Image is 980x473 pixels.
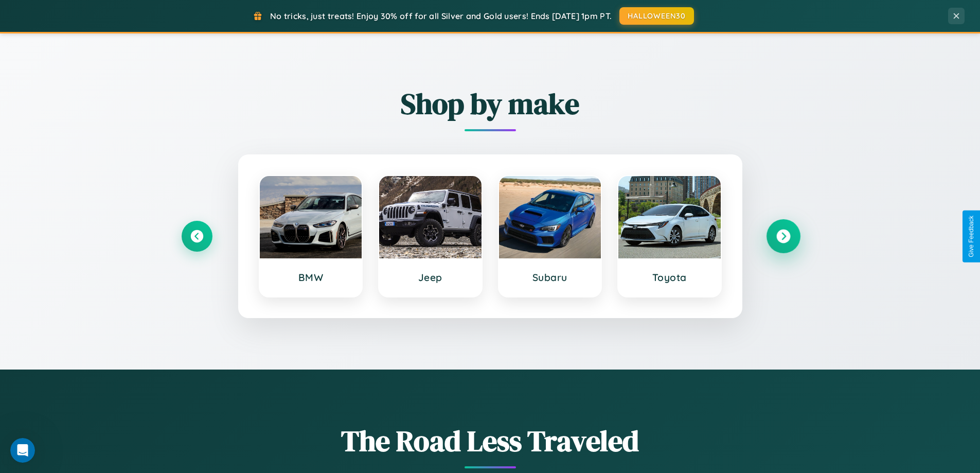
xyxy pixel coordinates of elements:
h3: Subaru [509,271,591,284]
h3: Toyota [629,271,710,284]
iframe: Intercom live chat [10,438,35,463]
h1: The Road Less Traveled [182,421,799,461]
h3: BMW [270,271,352,284]
button: HALLOWEEN30 [619,7,694,25]
h3: Jeep [389,271,471,284]
h2: Shop by make [182,84,799,124]
div: Give Feedback [968,216,975,257]
span: No tricks, just treats! Enjoy 30% off for all Silver and Gold users! Ends [DATE] 1pm PT. [270,11,612,21]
